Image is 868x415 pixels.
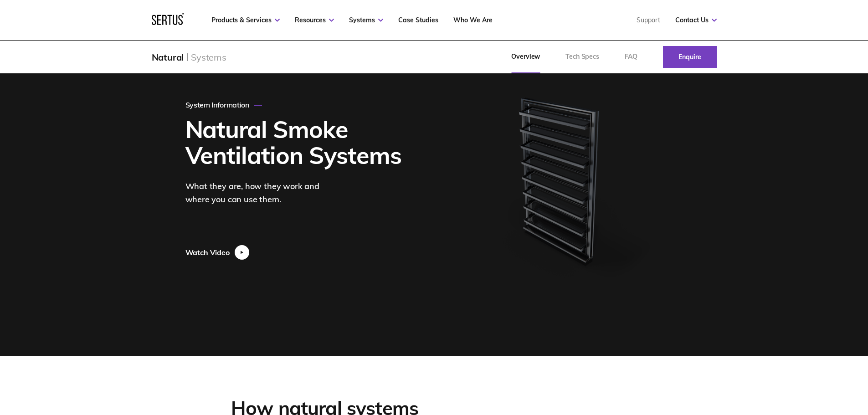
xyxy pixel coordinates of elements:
h1: Natural Smoke Ventilation Systems [185,116,410,168]
a: Systems [349,16,383,24]
a: Products & Services [211,16,280,24]
div: Systems [191,51,226,63]
div: System Information [185,100,262,109]
a: Contact Us [675,16,717,24]
div: Natural [152,51,184,63]
div: What they are, how they work and where you can use them. [185,180,336,206]
a: Case Studies [398,16,438,24]
a: Resources [295,16,334,24]
iframe: Chat Widget [704,309,868,415]
a: Enquire [663,46,717,68]
a: Tech Specs [553,41,612,73]
div: Watch Video [185,245,230,260]
a: Who We Are [453,16,493,24]
a: Support [637,16,660,24]
a: FAQ [612,41,650,73]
